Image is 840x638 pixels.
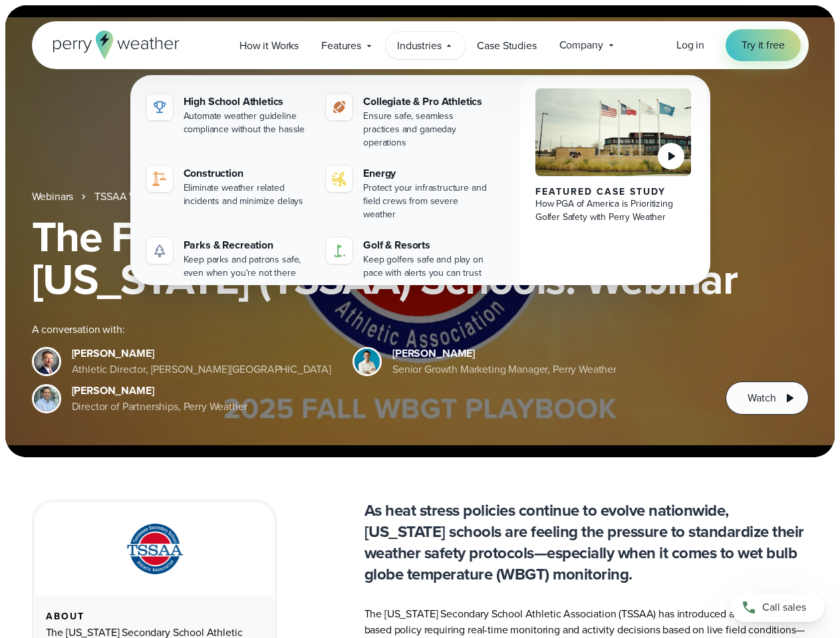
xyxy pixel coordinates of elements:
div: Collegiate & Pro Athletics [363,94,490,110]
img: highschool-icon.svg [152,99,168,115]
div: About [46,611,263,622]
button: Watch [726,381,808,415]
img: construction perry weather [152,171,168,187]
a: construction perry weather Construction Eliminate weather related incidents and minimize delays [141,160,316,213]
span: Log in [676,37,704,53]
a: Golf & Resorts Keep golfers safe and play on pace with alerts you can trust [321,232,495,285]
a: Webinars [32,189,74,205]
div: Energy [363,165,490,181]
a: High School Athletics Automate weather guideline compliance without the hassle [141,88,316,142]
p: As heat stress policies continue to evolve nationwide, [US_STATE] schools are feeling the pressur... [364,500,809,585]
a: TSSAA WBGT Fall Playbook [94,189,221,205]
div: High School Athletics [184,94,311,110]
img: golf-iconV2.svg [331,243,347,259]
img: Spencer Patton, Perry Weather [354,349,380,374]
span: Try it free [742,37,784,53]
div: Athletic Director, [PERSON_NAME][GEOGRAPHIC_DATA] [72,362,332,377]
img: Jeff Wood [34,386,59,411]
span: Watch [748,390,775,406]
div: Golf & Resorts [363,237,490,253]
span: Case Studies [477,38,536,54]
span: Company [559,37,603,53]
div: A conversation with: [32,322,705,338]
div: [PERSON_NAME] [392,346,617,362]
img: parks-icon-grey.svg [152,243,168,259]
img: PGA of America, Frisco Campus [535,88,692,176]
a: Log in [676,37,704,53]
span: Industries [397,38,441,54]
div: How PGA of America is Prioritizing Golfer Safety with Perry Weather [535,197,692,224]
img: proathletics-icon@2x-1.svg [331,99,347,115]
div: Construction [184,165,311,181]
div: Featured Case Study [535,187,692,197]
span: Features [321,38,361,54]
h1: The Fall WBGT Playbook for [US_STATE] (TSSAA) Schools: Webinar [32,215,809,300]
a: Collegiate & Pro Athletics Ensure safe, seamless practices and gameday operations [321,88,495,155]
div: Director of Partnerships, Perry Weather [72,399,247,415]
div: Parks & Recreation [184,237,311,253]
div: [PERSON_NAME] [72,383,247,399]
a: Energy Protect your infrastructure and field crews from severe weather [321,160,495,227]
div: Keep parks and patrons safe, even when you're not there [184,253,311,280]
nav: Breadcrumb [32,189,809,205]
div: Ensure safe, seamless practices and gameday operations [363,110,490,150]
a: Call sales [731,593,824,622]
span: Call sales [762,599,806,615]
span: How it Works [239,38,299,54]
img: Brian Wyatt [34,349,59,374]
div: Senior Growth Marketing Manager, Perry Weather [392,362,617,377]
div: Eliminate weather related incidents and minimize delays [184,181,311,208]
a: Try it free [726,29,800,61]
div: Protect your infrastructure and field crews from severe weather [363,181,490,221]
a: How it Works [228,32,310,59]
a: Case Studies [466,32,547,59]
a: PGA of America, Frisco Campus Featured Case Study How PGA of America is Prioritizing Golfer Safet... [519,78,708,296]
a: Parks & Recreation Keep parks and patrons safe, even when you're not there [141,232,316,285]
div: Automate weather guideline compliance without the hassle [184,110,311,136]
div: [PERSON_NAME] [72,346,332,362]
div: Keep golfers safe and play on pace with alerts you can trust [363,253,490,280]
img: energy-icon@2x-1.svg [331,171,347,187]
img: TSSAA-Tennessee-Secondary-School-Athletic-Association.svg [110,519,199,580]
